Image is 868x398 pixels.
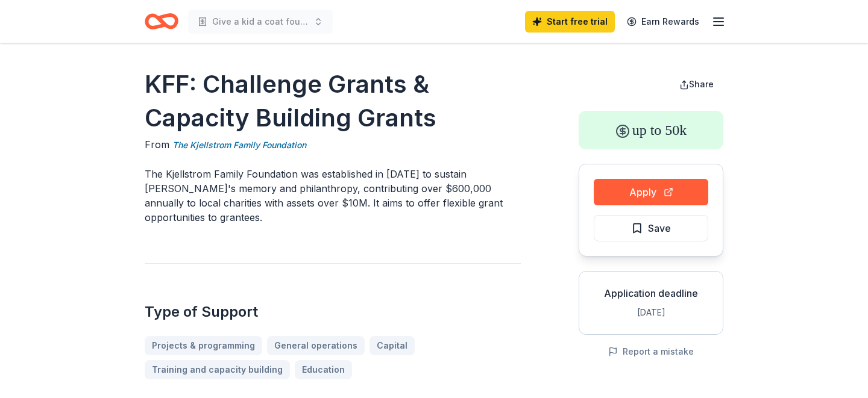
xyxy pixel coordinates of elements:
a: Education [295,360,352,379]
button: Share [670,72,723,96]
a: Projects & programming [145,336,262,355]
h1: KFF: Challenge Grants & Capacity Building Grants [145,67,521,135]
div: [DATE] [589,305,713,320]
button: Apply [594,179,708,205]
button: Report a mistake [608,344,694,359]
a: Capital [370,336,415,355]
a: Training and capacity building [145,360,290,379]
a: Start free trial [525,11,615,33]
a: Home [145,7,178,36]
p: The Kjellstrom Family Foundation was established in [DATE] to sustain [PERSON_NAME]'s memory and ... [145,167,521,225]
a: Earn Rewards [620,11,706,33]
div: From [145,137,521,152]
button: Give a kid a coat foundation [188,10,333,34]
a: General operations [267,336,365,355]
span: Give a kid a coat foundation [212,14,309,29]
a: The Kjellstrom Family Foundation [172,138,306,152]
span: Share [689,79,714,89]
span: Save [648,220,671,236]
h2: Type of Support [145,302,521,322]
div: Application deadline [589,286,713,300]
div: up to 50k [579,111,723,149]
button: Save [594,215,708,241]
